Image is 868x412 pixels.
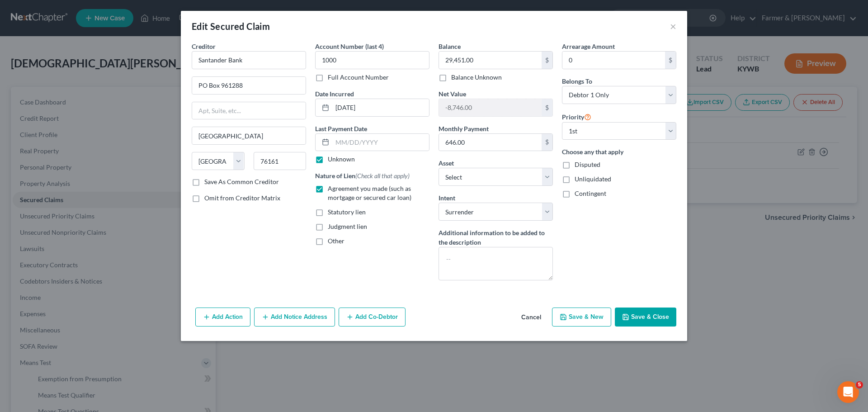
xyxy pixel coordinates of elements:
[575,189,606,197] span: Contingent
[315,171,410,180] label: Nature of Lien
[542,134,552,151] div: $
[439,159,454,167] span: Asset
[339,308,406,327] button: Add Co-Debtor
[439,99,542,116] input: 0.00
[439,52,542,69] input: 0.00
[670,21,676,32] button: ×
[355,172,410,180] span: (Check all that apply)
[204,177,279,186] label: Save As Common Creditor
[328,73,389,82] label: Full Account Number
[332,134,429,151] input: MM/DD/YYYY
[328,208,366,216] span: Statutory lien
[192,102,306,119] input: Apt, Suite, etc...
[328,223,367,230] span: Judgment lien
[439,124,489,133] label: Monthly Payment
[562,147,676,156] label: Choose any that apply
[254,308,335,327] button: Add Notice Address
[192,77,306,94] input: Enter address...
[542,99,552,116] div: $
[328,185,411,201] span: Agreement you made (such as mortgage or secured car loan)
[451,73,502,82] label: Balance Unknown
[562,77,592,85] span: Belongs To
[315,124,367,133] label: Last Payment Date
[328,155,355,164] label: Unknown
[856,381,863,388] span: 5
[439,193,455,203] label: Intent
[542,52,552,69] div: $
[332,99,429,116] input: MM/DD/YYYY
[552,308,611,327] button: Save & New
[562,111,591,122] label: Priority
[439,134,542,151] input: 0.00
[192,20,270,33] div: Edit Secured Claim
[575,161,600,168] span: Disputed
[615,308,676,327] button: Save & Close
[192,43,216,50] span: Creditor
[315,51,429,69] input: XXXX
[204,194,280,202] span: Omit from Creditor Matrix
[192,127,306,144] input: Enter city...
[665,52,676,69] div: $
[192,51,306,69] input: Search creditor by name...
[837,381,859,403] iframe: Intercom live chat
[514,308,548,327] button: Cancel
[575,175,611,183] span: Unliquidated
[439,89,466,99] label: Net Value
[195,308,250,327] button: Add Action
[562,52,665,69] input: 0.00
[562,42,615,51] label: Arrearage Amount
[254,152,307,170] input: Enter zip...
[315,42,384,51] label: Account Number (last 4)
[328,237,344,245] span: Other
[315,89,354,99] label: Date Incurred
[439,42,461,51] label: Balance
[439,228,553,247] label: Additional information to be added to the description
